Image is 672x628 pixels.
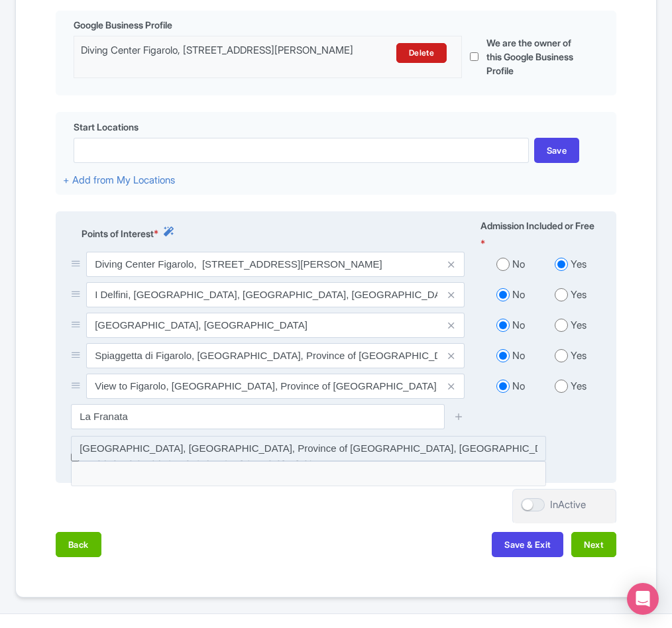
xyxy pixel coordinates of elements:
button: Save & Exit [492,532,563,557]
label: Yes [571,288,587,303]
label: Yes [571,257,587,272]
div: InActive [550,497,586,513]
label: We are the owner of this Google Business Profile [486,36,585,78]
label: Yes [571,318,587,333]
label: No [512,288,525,303]
a: Delete [396,43,447,63]
label: Yes [571,379,587,394]
a: + Add from My Locations [63,174,175,186]
span: Google Business Profile [74,18,172,32]
div: Diving Center Figarolo, [STREET_ADDRESS][PERSON_NAME] [81,43,361,63]
label: Yes [571,348,587,364]
div: Save [534,138,580,163]
div: Open Intercom Messenger [627,583,659,615]
label: No [512,318,525,333]
button: Back [56,532,101,557]
span: Points of Interest [82,227,154,240]
label: No [512,348,525,364]
label: No [512,257,525,272]
span: Admission Included or Free [480,219,594,233]
label: No [512,379,525,394]
button: Next [571,532,616,557]
span: Start Locations [74,120,139,134]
